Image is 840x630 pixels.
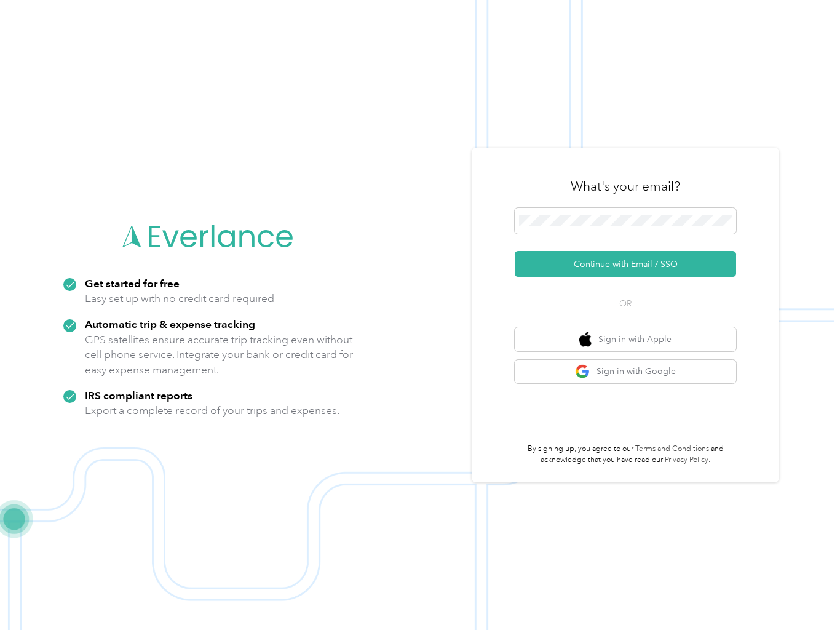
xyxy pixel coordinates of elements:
[571,178,680,195] h3: What's your email?
[85,317,255,330] strong: Automatic trip & expense tracking
[515,444,736,465] p: By signing up, you agree to our and acknowledge that you have read our .
[665,455,708,465] a: Privacy Policy
[85,332,354,378] p: GPS satellites ensure accurate trip tracking even without cell phone service. Integrate your bank...
[85,291,274,306] p: Easy set up with no credit card required
[771,561,840,630] iframe: Everlance-gr Chat Button Frame
[515,360,736,384] button: google logoSign in with Google
[575,364,590,380] img: google logo
[604,297,647,310] span: OR
[85,403,339,418] p: Export a complete record of your trips and expenses.
[635,444,709,453] a: Terms and Conditions
[85,277,180,290] strong: Get started for free
[515,327,736,351] button: apple logoSign in with Apple
[579,332,592,347] img: apple logo
[515,251,736,277] button: Continue with Email / SSO
[85,389,192,402] strong: IRS compliant reports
